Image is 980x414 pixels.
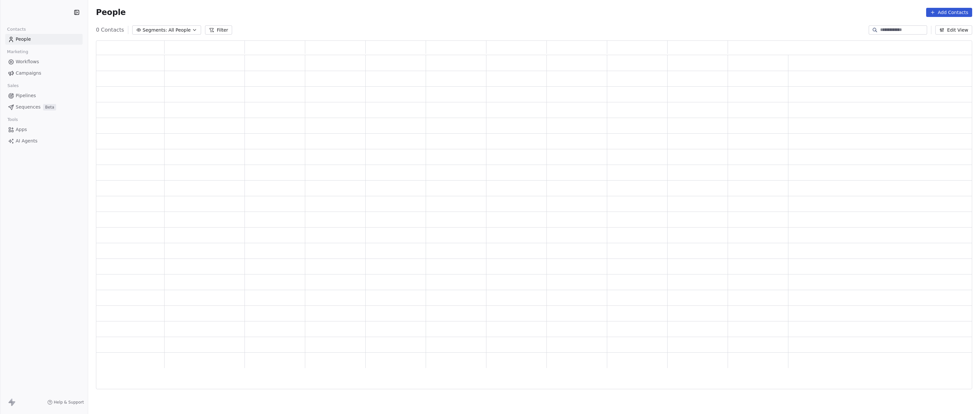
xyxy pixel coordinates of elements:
a: Pipelines [5,90,83,101]
a: AI Agents [5,136,83,146]
span: Sales [5,81,22,91]
span: Campaigns [16,70,41,77]
span: Pipelines [16,92,36,99]
span: People [96,7,126,17]
a: Campaigns [5,68,83,79]
span: Sequences [16,104,40,111]
a: Help & Support [47,400,84,405]
a: People [5,34,83,45]
span: Contacts [4,24,29,34]
span: AI Agents [16,138,38,144]
span: Workflows [16,58,39,65]
a: Workflows [5,56,83,67]
button: Edit View [935,25,972,35]
span: All People [168,27,191,34]
span: Help & Support [54,400,84,405]
button: Filter [205,25,232,35]
span: Apps [16,126,27,133]
button: Add Contacts [926,8,972,17]
span: Beta [43,104,56,111]
div: grid [96,55,972,390]
span: Marketing [4,47,31,57]
a: SequencesBeta [5,102,83,112]
span: People [16,36,31,43]
span: Segments: [143,27,167,34]
span: 0 Contacts [96,26,124,34]
span: Tools [5,115,21,125]
a: Apps [5,124,83,135]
